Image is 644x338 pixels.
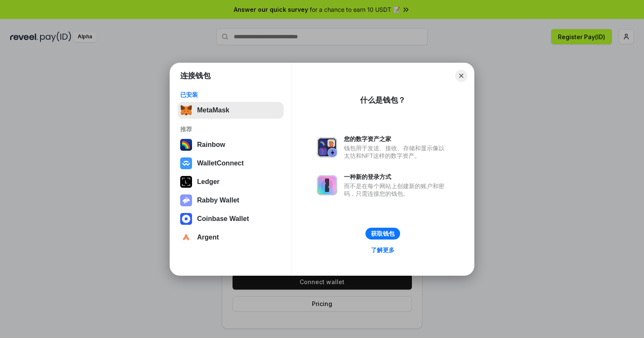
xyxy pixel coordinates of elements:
button: Rabby Wallet [178,192,284,209]
div: 而不是在每个网站上创建新的账户和密码，只需连接您的钱包。 [344,182,449,197]
div: 获取钱包 [371,230,395,237]
button: 获取钱包 [365,228,400,240]
div: Argent [197,234,219,241]
img: svg+xml,%3Csvg%20xmlns%3D%22http%3A%2F%2Fwww.w3.org%2F2000%2Fsvg%22%20fill%3D%22none%22%20viewBox... [180,194,192,206]
img: svg+xml,%3Csvg%20xmlns%3D%22http%3A%2F%2Fwww.w3.org%2F2000%2Fsvg%22%20width%3D%2228%22%20height%3... [180,176,192,188]
img: svg+xml,%3Csvg%20width%3D%2228%22%20height%3D%2228%22%20viewBox%3D%220%200%2028%2028%22%20fill%3D... [180,232,192,243]
div: Ledger [197,178,219,186]
img: svg+xml,%3Csvg%20width%3D%22120%22%20height%3D%22120%22%20viewBox%3D%220%200%20120%20120%22%20fil... [180,139,192,151]
div: 什么是钱包？ [360,95,406,105]
div: Rabby Wallet [197,197,239,204]
button: Ledger [178,173,284,190]
button: WalletConnect [178,155,284,172]
div: 已安装 [180,91,281,98]
img: svg+xml,%3Csvg%20width%3D%2228%22%20height%3D%2228%22%20viewBox%3D%220%200%2028%2028%22%20fill%3D... [180,213,192,225]
div: Rainbow [197,141,225,149]
div: 您的数字资产之家 [344,135,449,143]
h1: 连接钱包 [180,71,211,81]
div: 钱包用于发送、接收、存储和显示像以太坊和NFT这样的数字资产。 [344,144,449,160]
a: 了解更多 [366,245,400,255]
img: svg+xml,%3Csvg%20xmlns%3D%22http%3A%2F%2Fwww.w3.org%2F2000%2Fsvg%22%20fill%3D%22none%22%20viewBox... [317,175,337,195]
div: MetaMask [197,106,229,114]
img: svg+xml,%3Csvg%20fill%3D%22none%22%20height%3D%2233%22%20viewBox%3D%220%200%2035%2033%22%20width%... [180,104,192,116]
button: Coinbase Wallet [178,210,284,227]
button: Rainbow [178,136,284,153]
div: 推荐 [180,125,281,133]
div: WalletConnect [197,160,244,167]
img: svg+xml,%3Csvg%20width%3D%2228%22%20height%3D%2228%22%20viewBox%3D%220%200%2028%2028%22%20fill%3D... [180,157,192,169]
button: Argent [178,229,284,246]
div: 了解更多 [371,246,395,254]
button: MetaMask [178,102,284,119]
img: svg+xml,%3Csvg%20xmlns%3D%22http%3A%2F%2Fwww.w3.org%2F2000%2Fsvg%22%20fill%3D%22none%22%20viewBox... [317,137,337,157]
div: 一种新的登录方式 [344,173,449,181]
button: Close [455,70,467,82]
div: Coinbase Wallet [197,215,249,223]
